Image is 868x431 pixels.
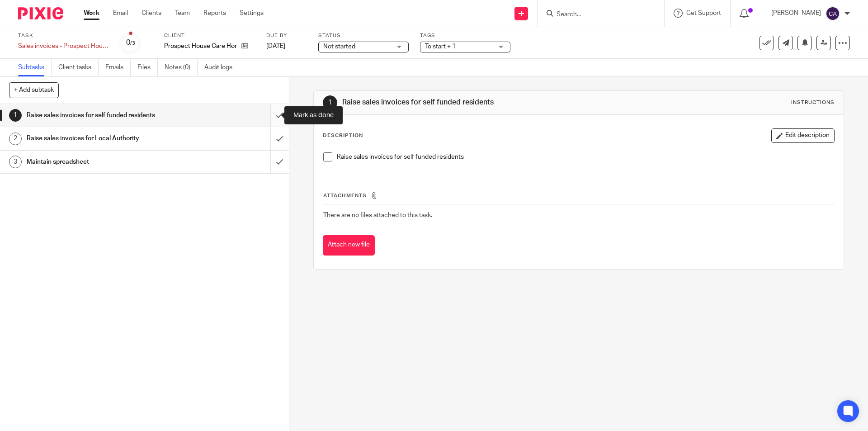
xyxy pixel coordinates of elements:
[130,41,135,46] small: /3
[323,132,363,139] p: Description
[323,235,375,256] button: Attach new file
[137,59,158,76] a: Files
[58,59,99,76] a: Client tasks
[84,9,99,18] a: Work
[323,212,432,218] span: There are no files attached to this task.
[165,59,198,76] a: Notes (0)
[826,6,840,21] img: svg%3E
[686,10,721,16] span: Get Support
[164,42,237,51] p: Prospect House Care Home
[425,43,456,50] span: To start + 1
[18,42,108,51] div: Sales invoices - Prospect House Care Home
[323,43,355,50] span: Not started
[266,32,307,39] label: Due by
[18,59,52,76] a: Subtasks
[342,98,598,107] h1: Raise sales invoices for self funded residents
[204,59,239,76] a: Audit logs
[791,99,835,106] div: Instructions
[18,32,108,39] label: Task
[142,9,161,18] a: Clients
[27,109,183,122] h1: Raise sales invoices for self funded residents
[323,95,337,110] div: 1
[556,11,637,19] input: Search
[9,82,59,98] button: + Add subtask
[9,109,22,122] div: 1
[337,152,834,161] p: Raise sales invoices for self funded residents
[420,32,510,39] label: Tags
[175,9,190,18] a: Team
[126,38,135,48] div: 0
[771,128,835,143] button: Edit description
[27,155,183,169] h1: Maintain spreadsheet
[266,43,285,49] span: [DATE]
[771,9,821,18] p: [PERSON_NAME]
[323,193,367,198] span: Attachments
[105,59,131,76] a: Emails
[9,133,22,145] div: 2
[240,9,264,18] a: Settings
[203,9,226,18] a: Reports
[18,7,63,19] img: Pixie
[113,9,128,18] a: Email
[27,132,183,145] h1: Raise sales invoices for Local Authority
[164,32,255,39] label: Client
[9,156,22,168] div: 3
[318,32,409,39] label: Status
